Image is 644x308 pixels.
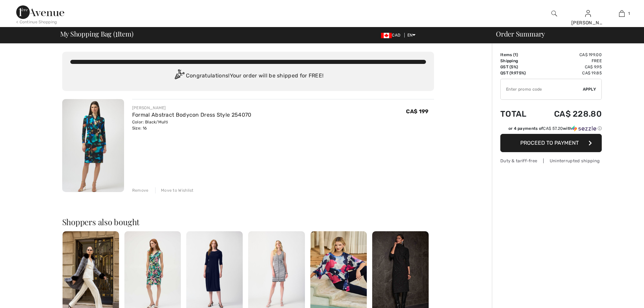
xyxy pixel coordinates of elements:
div: [PERSON_NAME] [132,105,252,111]
button: Proceed to Payment [500,134,602,152]
td: Total [500,102,536,125]
span: Proceed to Payment [520,140,579,146]
a: Formal Abstract Bodycon Dress Style 254070 [132,112,252,118]
span: 1 [515,52,517,57]
span: 1 [115,29,118,38]
input: Promo code [501,79,583,99]
div: Remove [132,187,149,193]
span: CA$ 57.20 [543,126,563,131]
a: Sign In [585,10,591,17]
td: CA$ 199.00 [536,52,602,58]
td: GST (5%) [500,64,536,70]
img: Sezzle [572,125,596,132]
img: search the website [551,9,557,18]
div: Congratulations! Your order will be shipped for FREE! [70,69,426,83]
span: EN [407,33,416,38]
img: Canadian Dollar [381,33,392,38]
img: 1ère Avenue [16,5,64,19]
img: Formal Abstract Bodycon Dress Style 254070 [62,99,124,192]
td: Free [536,58,602,64]
div: Move to Wishlist [155,187,194,193]
img: My Info [585,9,591,18]
td: Shipping [500,58,536,64]
span: Apply [583,86,596,92]
td: Items ( ) [500,52,536,58]
div: or 4 payments of with [508,125,602,132]
span: My Shopping Bag ( Item) [60,30,134,37]
img: Congratulation2.svg [172,69,186,83]
div: Order Summary [488,30,640,37]
img: My Bag [619,9,625,18]
div: [PERSON_NAME] [571,19,604,26]
div: Color: Black/Multi Size: 16 [132,119,252,131]
a: 1 [605,9,638,18]
span: CAD [381,33,403,38]
div: < Continue Shopping [16,19,57,25]
td: CA$ 9.95 [536,64,602,70]
div: or 4 payments ofCA$ 57.20withSezzle Click to learn more about Sezzle [500,125,602,134]
td: QST (9.975%) [500,70,536,76]
span: 1 [628,10,630,17]
div: Duty & tariff-free | Uninterrupted shipping [500,158,602,164]
h2: Shoppers also bought [62,218,434,226]
td: CA$ 228.80 [536,102,602,125]
span: CA$ 199 [406,108,428,115]
td: CA$ 19.85 [536,70,602,76]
